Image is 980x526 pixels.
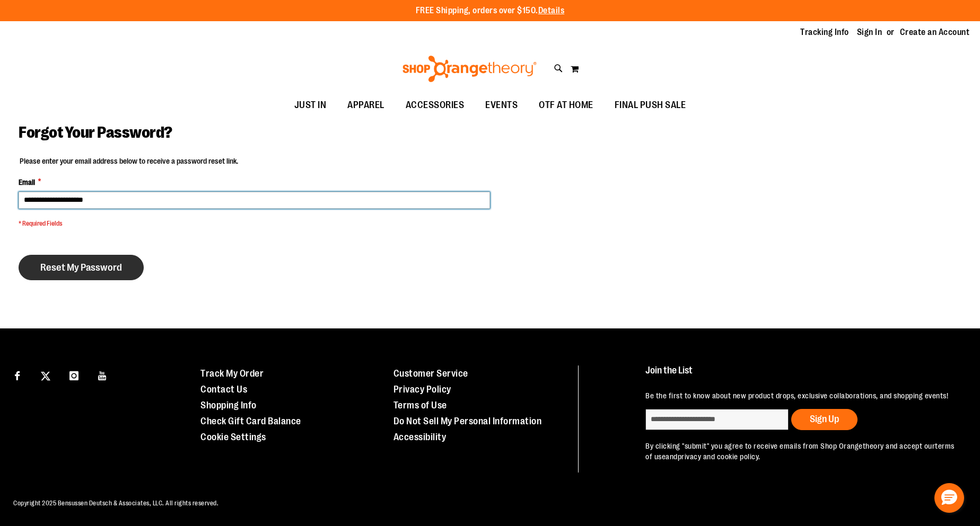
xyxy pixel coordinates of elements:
[200,384,247,395] a: Contact Us
[416,5,565,17] p: FREE Shipping, orders over $150.
[395,93,475,118] a: ACCESSORIES
[393,384,451,395] a: Privacy Policy
[393,368,468,379] a: Customer Service
[19,177,35,188] span: Email
[40,262,122,273] span: Reset My Password
[284,93,337,118] a: JUST IN
[393,416,542,426] a: Do Not Sell My Personal Information
[810,414,839,424] span: Sign Up
[645,365,956,385] h4: Join the List
[41,371,50,381] img: Twitter
[93,365,112,384] a: Visit our Youtube page
[857,26,882,38] a: Sign In
[539,93,593,117] span: OTF AT HOME
[406,93,465,117] span: ACCESSORIES
[294,93,327,117] span: JUST IN
[200,368,264,379] a: Track My Order
[645,390,956,401] p: Be the first to know about new product drops, exclusive collaborations, and shopping events!
[791,409,857,430] button: Sign Up
[645,409,789,430] input: enter email
[200,432,266,442] a: Cookie Settings
[200,416,301,426] a: Check Gift Card Balance
[19,156,239,166] legend: Please enter your email address below to receive a password reset link.
[401,56,538,82] img: Shop Orangetheory
[393,432,447,442] a: Accessibility
[800,26,849,38] a: Tracking Info
[337,93,395,118] a: APPAREL
[8,365,27,384] a: Visit our Facebook page
[19,219,490,228] span: * Required Fields
[347,93,384,117] span: APPAREL
[528,93,604,118] a: OTF AT HOME
[538,6,565,15] a: Details
[615,93,686,117] span: FINAL PUSH SALE
[934,483,964,513] button: Hello, have a question? Let’s chat.
[200,400,257,411] a: Shopping Info
[678,452,760,461] a: privacy and cookie policy.
[19,255,144,280] button: Reset My Password
[19,123,172,141] span: Forgot Your Password?
[13,500,218,507] span: Copyright 2025 Bensussen Deutsch & Associates, LLC. All rights reserved.
[645,442,955,461] a: terms of use
[900,26,970,38] a: Create an Account
[37,365,55,384] a: Visit our X page
[393,400,447,411] a: Terms of Use
[604,93,697,118] a: FINAL PUSH SALE
[645,441,956,462] p: By clicking "submit" you agree to receive emails from Shop Orangetheory and accept our and
[485,93,518,117] span: EVENTS
[475,93,528,118] a: EVENTS
[65,365,83,384] a: Visit our Instagram page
